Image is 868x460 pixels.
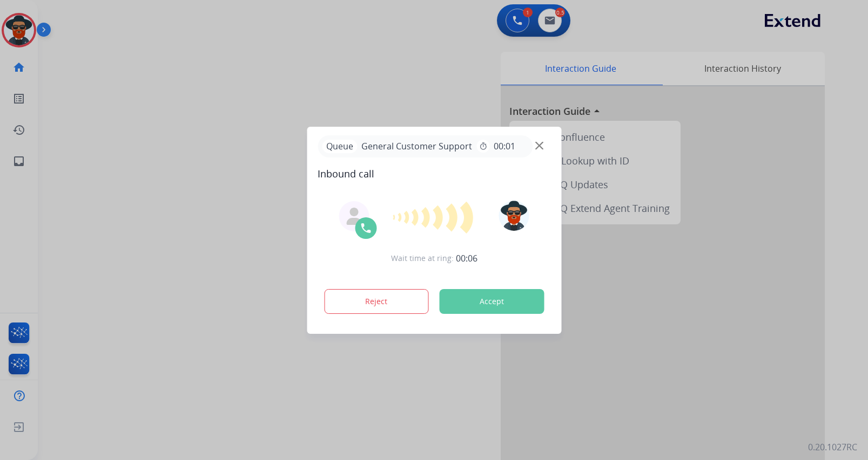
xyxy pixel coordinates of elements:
[535,141,543,149] img: close-button
[318,166,550,181] span: Inbound call
[479,142,487,150] mat-icon: timer
[391,253,454,264] span: Wait time at ring:
[808,441,857,454] p: 0.20.1027RC
[357,140,476,153] span: General Customer Support
[494,140,515,153] span: 00:01
[499,201,529,231] img: avatar
[322,140,357,153] p: Queue
[359,222,372,235] img: call-icon
[324,289,429,314] button: Reject
[456,252,477,265] span: 00:06
[345,208,362,225] img: agent-avatar
[439,289,544,314] button: Accept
